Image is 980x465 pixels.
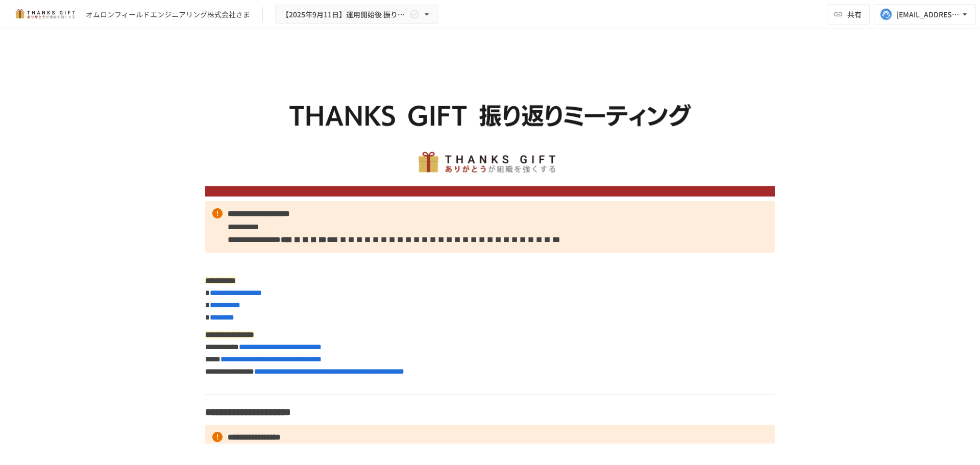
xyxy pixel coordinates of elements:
[12,6,78,22] img: mMP1OxWUAhQbsRWCurg7vIHe5HqDpP7qZo7fRoNLXQh
[827,4,870,25] button: 共有
[896,8,960,21] div: [EMAIL_ADDRESS][DOMAIN_NAME]
[847,9,862,20] span: 共有
[205,54,775,197] img: wEbORvKcaXjeHGTS1FA7feczwVNO4mK8j6X55HprlFt
[282,8,407,21] span: 【2025年9月11日】運用開始後 振り返りミーティング
[874,4,976,25] button: [EMAIL_ADDRESS][DOMAIN_NAME]
[86,9,250,20] div: オムロンフィールドエンジニアリング株式会社さま
[275,5,438,25] button: 【2025年9月11日】運用開始後 振り返りミーティング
